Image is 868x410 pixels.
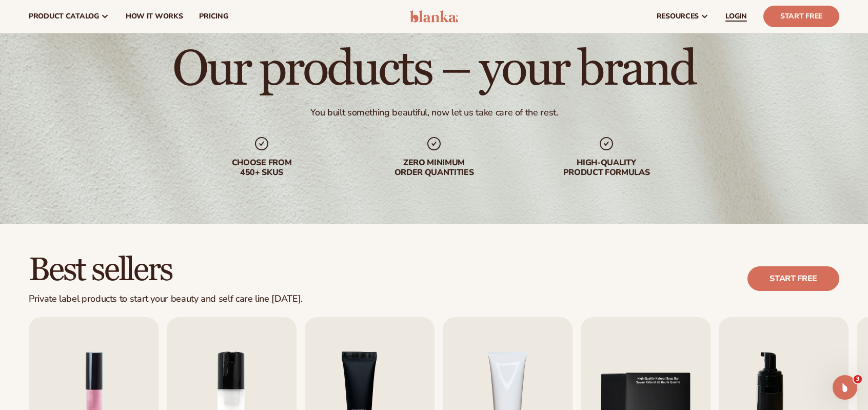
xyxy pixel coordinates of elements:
b: CODE: 20OFF24HRS [16,127,96,135]
div: Zero minimum order quantities [368,158,500,178]
div: Choose from 450+ Skus [196,158,327,178]
span: resources [657,12,699,21]
button: Home [161,4,180,24]
span: How It Works [126,12,183,21]
h2: Best sellers [29,253,303,287]
span: pricing [199,12,228,21]
img: logo [410,10,459,23]
input: Your email [17,275,188,301]
iframe: Intercom live chat [833,375,857,400]
b: 20% Off Samples – [DATE] Only! [25,76,153,85]
p: Active over [DATE] [50,13,112,23]
div: Close [180,4,199,23]
div: High-quality product formulas [541,158,672,178]
h1: [PERSON_NAME] [50,5,116,13]
button: Send a message… [174,327,190,344]
div: 🎉 [16,76,160,86]
div: You built something beautiful, now let us take care of the rest. [310,107,558,119]
a: Start free [747,266,839,291]
span: LOGIN [725,12,747,21]
div: [PERSON_NAME] • 58m ago [16,145,103,151]
div: Lee says… [8,70,197,165]
textarea: Message… [11,302,194,319]
button: Emoji picker [157,331,166,340]
div: Private label products to start your beauty and self care line [DATE]. [29,294,303,305]
span: 3 [854,375,862,383]
h1: Our products – your brand [172,45,695,94]
img: Profile image for Lee [29,6,46,22]
div: Try before you commit — get 20% off your sample order for the next 24 hours only. No strings atta... [16,91,160,122]
div: 🎉20% Off Samples – [DATE] Only!Try before you commit — get 20% off your sample order for the next... [8,70,168,143]
span: product catalog [29,12,99,21]
a: Start Free [763,6,839,27]
button: go back [7,4,26,24]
